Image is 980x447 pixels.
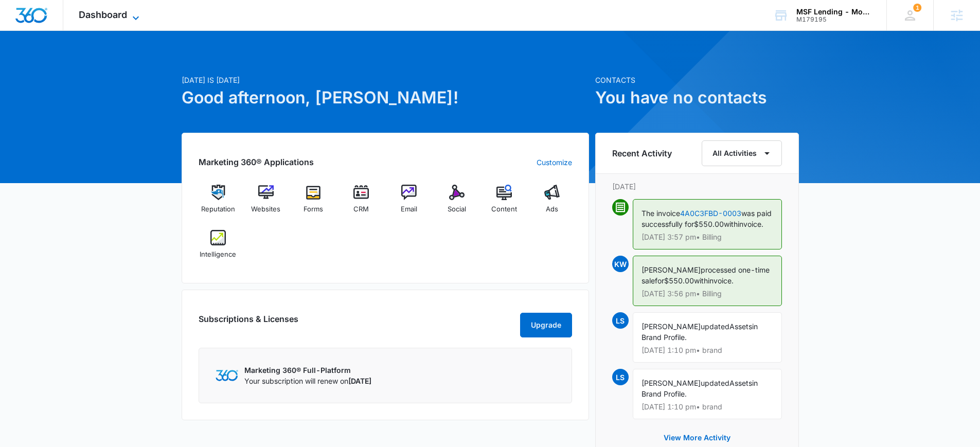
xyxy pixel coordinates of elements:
[294,185,333,222] a: Forms
[182,85,589,110] h1: Good afternoon, [PERSON_NAME]!
[199,156,314,168] h2: Marketing 360® Applications
[199,313,298,333] h2: Subscriptions & Licenses
[244,365,371,376] p: Marketing 360® Full-Platform
[694,276,708,285] span: with
[913,4,921,12] span: 1
[491,204,517,214] span: Content
[437,185,476,222] a: Social
[201,204,235,214] span: Reputation
[738,220,763,228] span: invoice.
[199,230,238,267] a: Intelligence
[304,204,323,214] span: Forms
[680,209,741,218] a: 4A0C3FBD-0003
[612,312,629,329] span: LS
[701,322,729,331] span: updated
[694,220,724,228] span: $550.00
[612,369,629,385] span: LS
[401,204,417,214] span: Email
[913,4,921,12] div: notifications count
[79,9,127,20] span: Dashboard
[595,85,799,110] h1: You have no contacts
[642,322,701,331] span: [PERSON_NAME]
[729,379,752,387] span: Assets
[595,75,799,85] p: Contacts
[348,377,371,385] span: [DATE]
[642,209,680,218] span: The invoice
[664,276,694,285] span: $550.00
[199,185,238,222] a: Reputation
[246,185,286,222] a: Websites
[612,147,672,159] h6: Recent Activity
[642,379,701,387] span: [PERSON_NAME]
[485,185,524,222] a: Content
[342,185,381,222] a: CRM
[642,234,773,241] p: [DATE] 3:57 pm • Billing
[642,265,701,274] span: [PERSON_NAME]
[520,313,572,337] button: Upgrade
[642,290,773,297] p: [DATE] 3:56 pm • Billing
[724,220,738,228] span: with
[200,249,236,260] span: Intelligence
[701,379,729,387] span: updated
[251,204,280,214] span: Websites
[448,204,466,214] span: Social
[702,140,782,166] button: All Activities
[642,265,770,285] span: processed one-time sale
[546,204,558,214] span: Ads
[216,370,238,381] img: Marketing 360 Logo
[532,185,572,222] a: Ads
[642,347,773,354] p: [DATE] 1:10 pm • brand
[796,16,871,23] div: account id
[182,75,589,85] p: [DATE] is [DATE]
[612,181,782,192] p: [DATE]
[708,276,734,285] span: invoice.
[796,8,871,16] div: account name
[642,403,773,410] p: [DATE] 1:10 pm • brand
[244,376,371,386] p: Your subscription will renew on
[729,322,752,331] span: Assets
[655,276,664,285] span: for
[389,185,429,222] a: Email
[353,204,369,214] span: CRM
[612,256,629,272] span: KW
[537,157,572,168] a: Customize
